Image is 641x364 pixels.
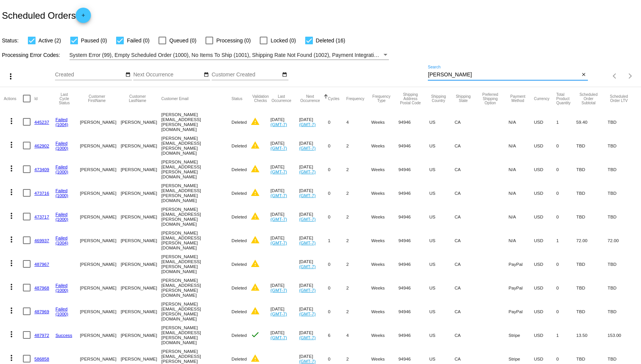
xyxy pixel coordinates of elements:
mat-cell: TBD [608,252,637,276]
mat-cell: 0 [328,134,346,157]
a: (GMT-7) [299,217,316,222]
button: Change sorting for Status [231,96,242,101]
mat-cell: [DATE] [299,276,328,299]
mat-cell: USD [534,157,557,181]
span: Paused (0) [81,36,107,45]
mat-cell: [PERSON_NAME][EMAIL_ADDRESS][PERSON_NAME][DOMAIN_NAME] [161,276,231,299]
mat-cell: 94946 [398,276,429,299]
mat-cell: N/A [508,157,534,181]
mat-cell: [PERSON_NAME] [121,228,161,252]
mat-cell: 2 [346,228,371,252]
mat-cell: USD [534,299,557,323]
span: Deleted [231,238,247,243]
mat-cell: [DATE] [299,134,328,157]
mat-cell: 2 [346,157,371,181]
a: Failed [55,141,68,146]
mat-cell: TBD [608,157,637,181]
mat-cell: [DATE] [299,228,328,252]
a: (GMT-7) [270,122,287,127]
mat-cell: Weeks [371,252,398,276]
input: Next Occurrence [133,72,202,78]
mat-cell: [DATE] [270,276,299,299]
mat-cell: 94946 [398,252,429,276]
mat-cell: [DATE] [270,323,299,347]
mat-cell: PayPal [508,276,534,299]
mat-cell: [PERSON_NAME][EMAIL_ADDRESS][PERSON_NAME][DOMAIN_NAME] [161,252,231,276]
mat-cell: [DATE] [299,110,328,134]
mat-header-cell: Total Product Quantity [556,87,576,110]
mat-cell: [PERSON_NAME][EMAIL_ADDRESS][PERSON_NAME][DOMAIN_NAME] [161,299,231,323]
a: (GMT-7) [299,240,316,245]
mat-cell: Weeks [371,181,398,205]
span: Deleted [231,191,247,196]
mat-cell: US [429,181,455,205]
mat-header-cell: Actions [4,87,23,110]
button: Change sorting for CustomerLastName [121,94,154,103]
mat-icon: warning [251,141,260,150]
mat-icon: more_vert [7,306,16,315]
button: Change sorting for Subtotal [576,92,601,105]
mat-cell: TBD [608,110,637,134]
mat-cell: TBD [608,299,637,323]
mat-cell: [PERSON_NAME][EMAIL_ADDRESS][PERSON_NAME][DOMAIN_NAME] [161,205,231,228]
mat-cell: [PERSON_NAME] [80,323,121,347]
mat-cell: [PERSON_NAME] [80,181,121,205]
a: Failed [55,235,68,240]
mat-cell: 0 [328,276,346,299]
mat-cell: 2 [346,252,371,276]
mat-cell: [DATE] [299,205,328,228]
mat-cell: N/A [508,181,534,205]
a: (GMT-7) [299,146,316,150]
mat-cell: 59.40 [576,110,608,134]
button: Change sorting for ShippingCountry [429,94,448,103]
a: Failed [55,117,68,122]
mat-cell: [PERSON_NAME] [80,276,121,299]
mat-cell: TBD [576,157,608,181]
mat-cell: US [429,205,455,228]
mat-cell: TBD [576,134,608,157]
mat-cell: [DATE] [270,134,299,157]
mat-cell: 1 [556,110,576,134]
mat-cell: CA [455,157,479,181]
mat-cell: TBD [608,134,637,157]
mat-cell: [DATE] [299,252,328,276]
button: Change sorting for FrequencyType [371,94,392,103]
mat-cell: [DATE] [270,157,299,181]
mat-cell: 153.00 [608,323,637,347]
button: Change sorting for CustomerFirstName [80,94,114,103]
mat-cell: [DATE] [270,205,299,228]
a: 487967 [34,262,49,267]
mat-cell: [DATE] [270,299,299,323]
span: Locked (0) [270,36,296,45]
a: (GMT-7) [270,217,287,222]
mat-select: Filter by Processing Error Codes [70,50,389,60]
mat-cell: CA [455,181,479,205]
mat-icon: check [251,330,260,339]
a: (GMT-7) [270,240,287,245]
mat-cell: 2 [346,299,371,323]
a: (GMT-7) [299,122,316,127]
span: Deleted [231,333,247,338]
mat-cell: Stripe [508,323,534,347]
mat-cell: USD [534,181,557,205]
mat-cell: [PERSON_NAME] [121,134,161,157]
span: Deleted [231,309,247,314]
mat-cell: [PERSON_NAME] [121,252,161,276]
mat-cell: 0 [328,205,346,228]
mat-cell: 94946 [398,110,429,134]
mat-cell: N/A [508,205,534,228]
mat-cell: CA [455,110,479,134]
mat-icon: more_vert [7,353,16,362]
mat-cell: 13.50 [576,323,608,347]
a: 473717 [34,214,49,219]
a: 487968 [34,285,49,290]
mat-cell: US [429,134,455,157]
mat-cell: 94946 [398,228,429,252]
button: Change sorting for LifetimeValue [608,94,630,103]
mat-cell: [PERSON_NAME] [80,299,121,323]
mat-cell: [PERSON_NAME][EMAIL_ADDRESS][PERSON_NAME][DOMAIN_NAME] [161,323,231,347]
mat-cell: 0 [556,181,576,205]
button: Clear [580,71,588,79]
mat-icon: warning [251,306,260,315]
mat-cell: Weeks [371,157,398,181]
